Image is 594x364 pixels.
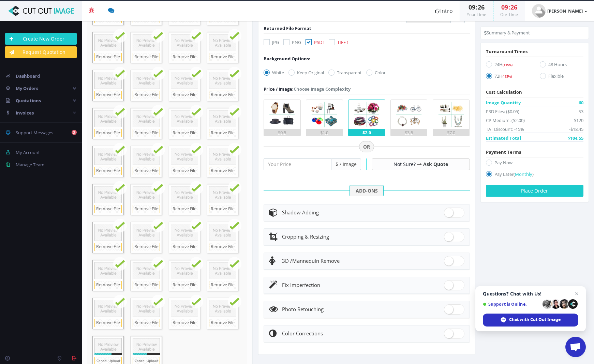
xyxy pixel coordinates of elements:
[16,97,41,104] span: Quotations
[540,73,583,82] label: Flexible
[532,4,546,18] img: user_default.jpg
[366,69,386,76] label: Color
[5,6,77,16] img: Cut Out Image
[264,55,310,62] div: Background Options:
[509,317,561,323] span: Chat with Cut Out Image
[337,39,348,45] span: TIFF !
[264,129,300,136] div: $0.5
[133,53,160,61] a: Remove File
[133,91,160,99] a: Remove File
[547,8,583,14] strong: [PERSON_NAME]
[16,130,53,136] span: Support Messages
[484,29,530,36] li: Summary & Payment
[486,108,519,115] span: PSD Files: ($0.05)
[133,129,160,137] a: Remove File
[483,302,540,307] span: Support is Online.
[565,337,586,357] a: Open chat
[475,3,478,11] span: :
[478,3,485,11] span: 26
[282,209,319,216] span: Shadow Adding
[314,39,324,45] span: PSD !
[569,126,583,133] span: -$18.45
[209,91,236,99] a: Remove File
[282,257,340,264] span: Mannequin Remove
[486,117,525,124] span: CP Medium: ($2.00)
[486,149,521,155] span: Payment Terms
[508,3,510,11] span: :
[540,61,583,70] label: 48 Hours
[282,233,329,240] span: Cropping & Resizing
[503,73,512,79] a: (-15%)
[133,243,160,251] a: Remove File
[306,129,343,136] div: $1.0
[428,1,460,21] a: Intro
[209,205,236,213] a: Remove File
[171,205,198,213] a: Remove File
[483,314,578,327] span: Chat with Cut Out Image
[503,63,513,67] span: (+15%)
[423,161,448,167] a: Ask Quote
[171,319,198,327] a: Remove File
[94,91,122,99] a: Remove File
[16,162,44,168] span: Manage Team
[171,129,198,137] a: Remove File
[486,171,583,180] label: Pay Later
[209,53,236,61] a: Remove File
[483,291,578,297] span: Questions? Chat with Us!
[394,100,424,129] img: 4.png
[500,12,518,17] small: Our Time
[94,205,122,213] a: Remove File
[209,319,236,327] a: Remove File
[264,158,331,170] input: Your Price
[359,141,374,153] span: OR
[391,129,427,136] div: $3.5
[486,89,522,95] span: Cost Calculation
[5,33,77,45] a: Create New Order
[264,86,351,92] div: Choose Image Complexity
[486,126,524,133] span: TAT Discount: -15%
[282,282,320,288] span: Fix Imperfection
[328,69,362,76] label: Transparent
[16,149,40,155] span: My Account
[16,110,34,116] span: Invoices
[209,243,236,251] a: Remove File
[282,257,292,264] span: 3D /
[283,39,301,46] label: PNG
[267,100,297,129] img: 1.png
[352,100,381,129] img: 3.png
[209,129,236,137] a: Remove File
[469,3,475,11] span: 09
[568,135,583,141] span: $104.55
[264,69,284,76] label: White
[486,73,530,82] label: 72H
[94,281,122,289] a: Remove File
[486,48,528,55] span: Turnaround Times
[515,171,532,177] span: Monthly
[171,53,198,61] a: Remove File
[264,25,311,31] span: Returned File Format
[94,129,122,137] a: Remove File
[486,99,521,106] span: Image Quantity
[282,330,323,337] span: Color Corrections
[579,99,583,106] span: 60
[133,167,160,175] a: Remove File
[348,129,385,136] div: $2.0
[503,61,513,67] a: (+15%)
[94,319,122,327] a: Remove File
[514,171,534,177] a: (Monthly)
[133,281,160,289] a: Remove File
[433,129,470,136] div: $7.0
[209,281,236,289] a: Remove File
[574,117,583,124] span: $120
[282,306,324,313] span: Photo Retouching
[486,159,583,168] label: Pay Now
[503,74,512,79] span: (-15%)
[94,243,122,251] a: Remove File
[171,281,198,289] a: Remove File
[209,167,236,175] a: Remove File
[94,53,122,61] a: Remove File
[72,130,77,135] b: 2
[171,167,198,175] a: Remove File
[171,91,198,99] a: Remove File
[350,185,384,197] span: ADD-ONS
